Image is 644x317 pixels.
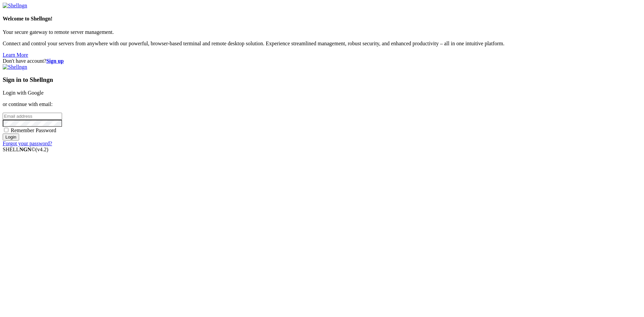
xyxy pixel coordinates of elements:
a: Sign up [46,58,64,64]
a: Forgot your password? [3,141,52,146]
span: Remember Password [11,127,56,133]
input: Login [3,134,19,141]
img: Shellngn [3,3,27,9]
div: Don't have account? [3,58,641,64]
span: 4.2.0 [36,147,49,152]
b: NGN [19,147,32,152]
p: Your secure gateway to remote server management. [3,29,641,35]
h3: Sign in to Shellngn [3,76,641,84]
h4: Welcome to Shellngn! [3,16,641,22]
input: Remember Password [4,128,8,132]
a: Learn More [3,52,28,58]
span: SHELL © [3,147,48,152]
a: Login with Google [3,90,44,96]
p: Connect and control your servers from anywhere with our powerful, browser-based terminal and remo... [3,41,641,47]
input: Email address [3,113,62,120]
p: or continue with email: [3,101,641,107]
img: Shellngn [3,64,27,70]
